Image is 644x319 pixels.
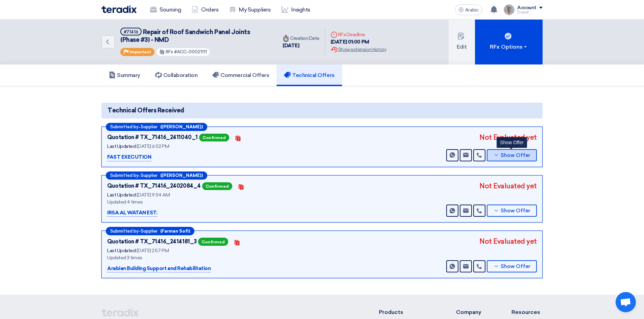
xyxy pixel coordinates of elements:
[163,72,198,78] font: Collaboration
[456,309,481,315] font: Company
[331,39,369,45] font: [DATE] 01:00 PM
[457,44,467,50] font: Edit
[479,237,537,245] font: Not Evaluated yet
[141,124,158,129] font: Supplier
[107,248,136,254] font: Last Updated
[107,238,197,245] font: Quotation # TX_71416_2414181_3
[110,124,139,129] font: Submitted by
[504,4,515,15] img: IMG_1753965247717.jpg
[160,173,203,178] font: ([PERSON_NAME])
[166,49,173,54] font: RFx
[120,28,250,44] font: Repair of Roof Sandwich Panel Joints (Phase #3) - NMD
[107,265,211,271] font: Arabian Building Support and Rehabilitation
[174,49,207,54] font: #ACC-00021111
[137,248,169,254] font: [DATE] 2:57 PM
[110,173,139,178] font: Submitted by
[141,229,158,234] font: Supplier
[108,107,184,114] font: Technical Offers Received
[338,47,386,52] font: Show extension history
[141,173,158,178] font: Supplier
[239,6,270,13] font: My Suppliers
[139,173,141,178] font: -
[276,2,316,17] a: Insights
[205,64,277,86] a: Commercial Offers
[487,260,537,272] button: Show Offer
[517,5,536,10] font: Account
[616,292,636,312] div: Open chat
[139,229,141,234] font: -
[479,133,537,141] font: Not Evaluated yet
[160,6,181,13] font: Sourcing
[129,50,151,54] font: Important
[511,309,540,315] font: Resources
[124,29,138,34] font: #71416
[224,2,276,17] a: My Suppliers
[107,134,198,140] font: Quotation # TX_71416_2411040_1
[501,208,530,214] font: Show Offer
[107,183,201,189] font: Quotation # TX_71416_2402084_4
[487,149,537,161] button: Show Offer
[145,2,186,17] a: Sourcing
[107,255,142,261] font: Updated 3 times
[517,10,529,15] font: Dowel
[139,125,141,130] font: -
[490,44,523,50] font: RFx Options
[107,199,143,205] font: Updated 4 times
[137,192,170,198] font: [DATE] 9:34 AM
[107,154,151,160] font: FAST EXECUTION
[120,28,269,44] h5: Repair of Roof Sandwich Panel Joints (Phase #3) - NMD
[117,72,140,78] font: Summary
[160,229,190,234] font: (Farman Sofi)
[107,192,136,198] font: Last Updated
[449,20,475,64] button: Edit
[107,210,157,216] font: IRSA AL WATAN EST.
[487,205,537,217] button: Show Offer
[202,135,226,140] font: Confirmed
[101,64,148,86] a: Summary
[475,20,543,64] button: RFx Options
[465,7,479,13] font: Arabic
[338,32,365,37] font: RFx Deadline
[160,124,203,129] font: ([PERSON_NAME])
[283,43,299,49] font: [DATE]
[379,309,403,315] font: Products
[501,263,530,269] font: Show Offer
[148,64,205,86] a: Collaboration
[455,4,482,15] button: Arabic
[501,152,530,158] font: Show Offer
[292,72,334,78] font: Technical Offers
[201,240,225,244] font: Confirmed
[137,143,169,149] font: [DATE] 6:02 PM
[290,35,319,41] font: Creation Date
[220,72,269,78] font: Commercial Offers
[107,143,136,149] font: Last Updated
[277,64,342,86] a: Technical Offers
[206,184,229,189] font: Confirmed
[186,2,224,17] a: Orders
[201,6,218,13] font: Orders
[291,6,310,13] font: Insights
[479,182,537,190] font: Not Evaluated yet
[101,5,137,13] img: Teradix logo
[497,137,527,148] div: Show Offer
[110,229,139,234] font: Submitted by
